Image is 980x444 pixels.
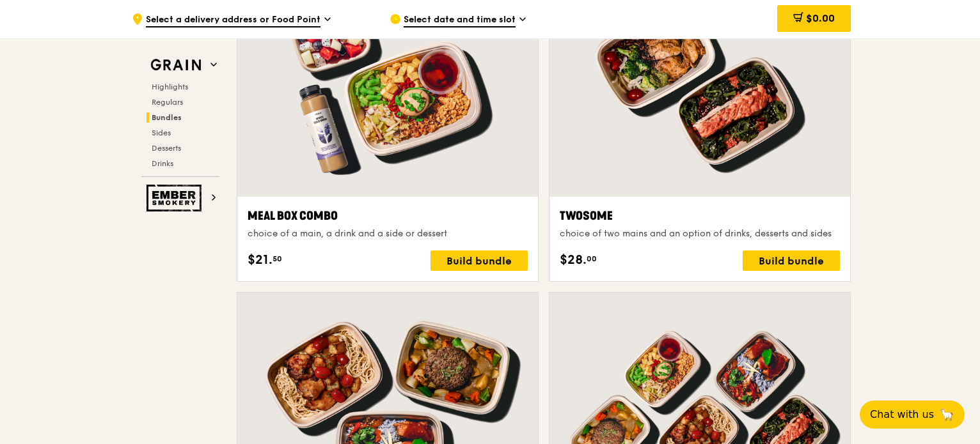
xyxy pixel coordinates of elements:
[152,128,171,137] span: Sides
[431,250,528,271] div: Build bundle
[146,54,205,77] img: Grain web logo
[587,254,597,264] span: 00
[152,144,181,153] span: Desserts
[743,250,840,271] div: Build bundle
[152,98,183,107] span: Regulars
[146,13,320,27] span: Select a delivery address or Food Point
[806,12,835,24] span: $0.00
[152,82,188,91] span: Highlights
[560,250,587,270] span: $28.
[870,407,934,422] span: Chat with us
[152,113,182,122] span: Bundles
[404,13,516,27] span: Select date and time slot
[248,207,528,225] div: Meal Box Combo
[939,407,954,422] span: 🦙
[152,159,173,168] span: Drinks
[146,185,205,211] img: Ember Smokery web logo
[248,250,273,270] span: $21.
[248,227,528,240] div: choice of a main, a drink and a side or dessert
[273,254,282,264] span: 50
[560,207,840,225] div: Twosome
[860,401,965,429] button: Chat with us🦙
[560,227,840,240] div: choice of two mains and an option of drinks, desserts and sides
